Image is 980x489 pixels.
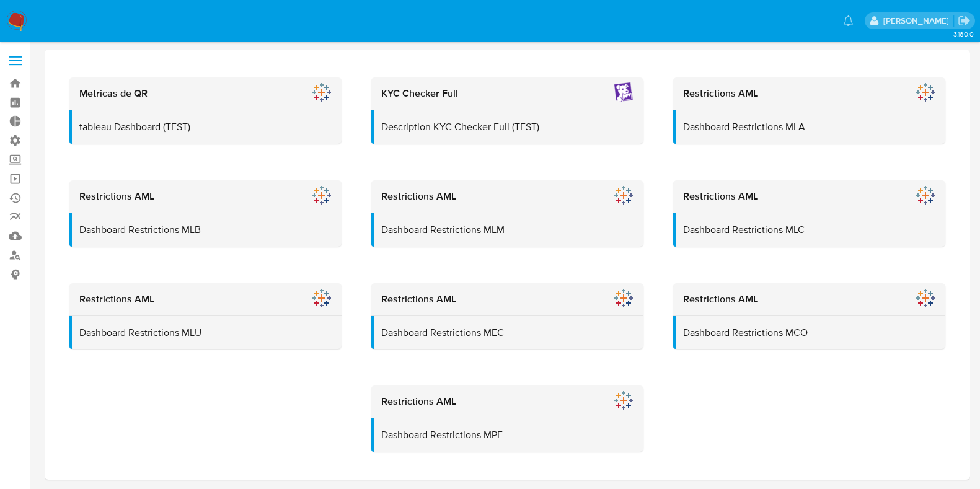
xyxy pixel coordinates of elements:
[683,223,935,237] p: Dashboard Restrictions MLC
[916,82,935,102] img: Restrictions AML
[683,190,935,203] h2: Restrictions AML
[381,428,633,442] p: Dashboard Restrictions MPE
[312,288,332,308] img: Restrictions AML
[79,120,331,134] p: tableau Dashboard (TEST)
[381,120,633,134] p: Description KYC Checker Full (TEST)
[843,15,854,26] a: Notificaciones
[683,87,935,100] h2: Restrictions AML
[381,190,633,203] h2: Restrictions AML
[381,395,633,408] h2: Restrictions AML
[916,185,935,205] img: Restrictions AML
[312,82,332,102] img: Metricas de QR
[614,185,633,205] img: Restrictions AML
[614,82,633,102] img: KYC Checker Full
[381,326,633,340] p: Dashboard Restrictions MEC
[79,293,331,306] h2: Restrictions AML
[683,293,935,306] h2: Restrictions AML
[79,223,331,237] p: Dashboard Restrictions MLB
[683,326,935,340] p: Dashboard Restrictions MCO
[883,15,953,27] p: igor.oliveirabrito@mercadolibre.com
[79,190,331,203] h2: Restrictions AML
[381,223,633,237] p: Dashboard Restrictions MLM
[381,87,633,100] h2: KYC Checker Full
[958,14,971,27] a: Salir
[614,288,633,308] img: Restrictions AML
[916,288,935,308] img: Restrictions AML
[683,120,935,134] p: Dashboard Restrictions MLA
[79,87,331,100] h2: Metricas de QR
[312,185,332,205] img: Restrictions AML
[79,326,331,340] p: Dashboard Restrictions MLU
[381,293,633,306] h2: Restrictions AML
[614,390,633,410] img: Restrictions AML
